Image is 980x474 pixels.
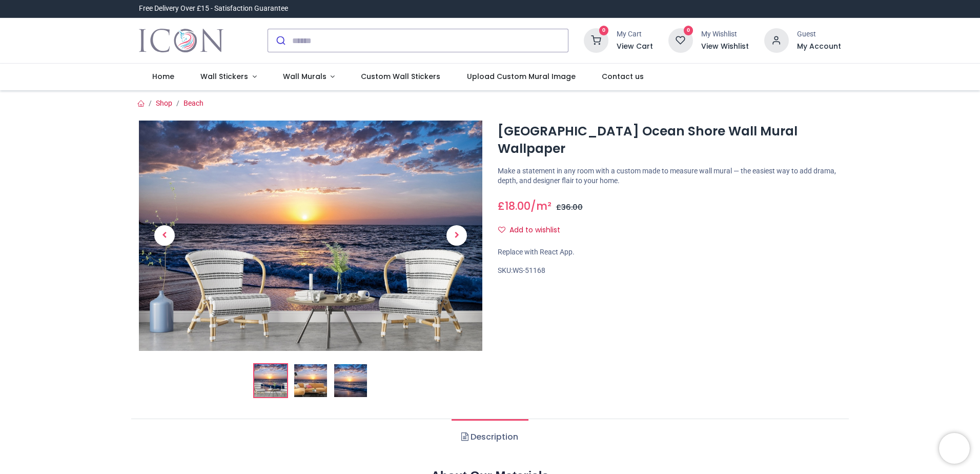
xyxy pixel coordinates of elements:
span: 18.00 [505,199,530,213]
button: Add to wishlistAdd to wishlist [498,222,569,239]
img: Sunset Beach Ocean Shore Wall Mural Wallpaper [139,121,482,351]
a: Next [431,155,482,316]
div: SKU: [498,266,841,276]
a: Wall Murals [270,64,348,90]
span: £ [556,202,583,212]
div: Replace with React App. [498,247,841,258]
img: WS-51168-03 [334,364,367,397]
span: /m² [530,199,552,213]
img: WS-51168-02 [294,364,327,397]
div: My Wishlist [701,29,749,39]
a: View Cart [617,42,653,52]
a: 0 [668,36,693,44]
span: Next [446,226,467,246]
div: Guest [797,29,841,39]
span: £ [498,199,530,213]
i: Add to wishlist [498,226,505,233]
span: Wall Stickers [200,71,248,82]
span: Custom Wall Stickers [361,71,440,82]
img: Icon Wall Stickers [139,26,223,55]
span: Upload Custom Mural Image [467,71,576,82]
button: Submit [268,29,292,52]
sup: 0 [684,26,693,35]
img: Sunset Beach Ocean Shore Wall Mural Wallpaper [254,364,287,397]
a: Description [452,419,528,455]
span: Wall Murals [283,71,326,82]
a: 0 [584,36,608,44]
a: Previous [139,155,190,316]
span: Contact us [602,71,644,82]
span: WS-51168 [513,266,545,274]
sup: 0 [599,26,609,35]
a: Shop [156,99,172,107]
div: Free Delivery Over £15 - Satisfaction Guarantee [139,4,288,14]
div: My Cart [617,29,653,39]
a: Wall Stickers [187,64,270,90]
span: Previous [154,226,175,246]
a: Beach [183,99,203,107]
h1: [GEOGRAPHIC_DATA] Ocean Shore Wall Mural Wallpaper [498,123,841,158]
iframe: Customer reviews powered by Trustpilot [626,4,841,14]
a: My Account [797,42,841,52]
iframe: Brevo live chat [939,433,970,464]
p: Make a statement in any room with a custom made to measure wall mural — the easiest way to add dr... [498,166,841,186]
a: View Wishlist [701,42,749,52]
span: 36.00 [561,202,583,212]
span: Home [152,71,174,82]
a: Logo of Icon Wall Stickers [139,26,223,55]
